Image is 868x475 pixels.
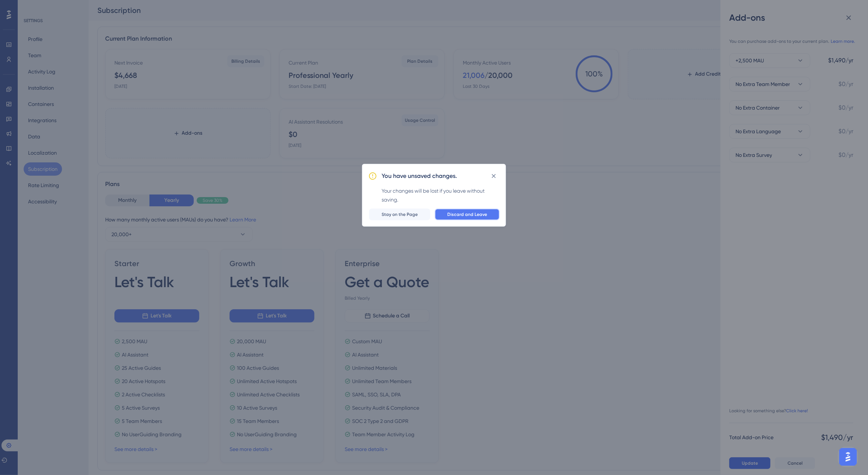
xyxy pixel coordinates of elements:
[382,186,500,204] div: Your changes will be lost if you leave without saving.
[382,172,457,180] h2: You have unsaved changes.
[447,211,487,217] span: Discard and Leave
[837,446,859,468] iframe: UserGuiding AI Assistant Launcher
[382,211,418,217] span: Stay on the Page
